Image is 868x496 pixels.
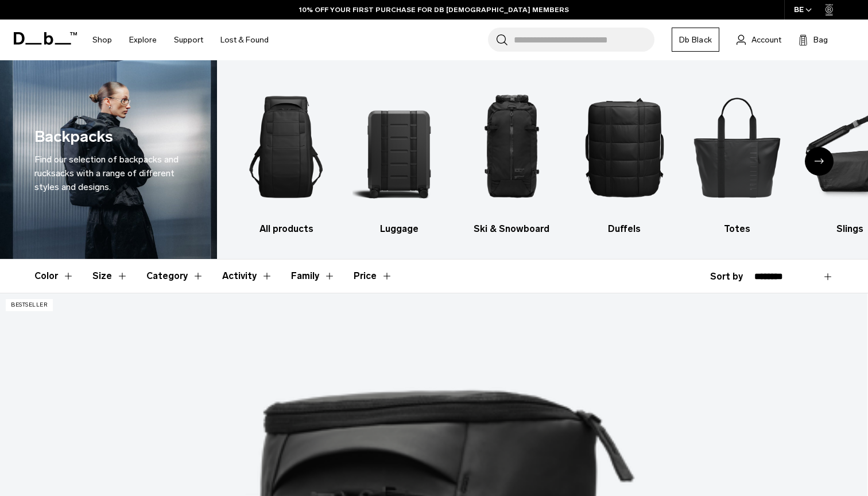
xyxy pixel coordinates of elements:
button: Toggle Filter [291,259,335,293]
span: Find our selection of backpacks and rucksacks with a range of different styles and designs. [34,154,179,192]
a: Lost & Found [220,20,269,60]
h3: Luggage [352,222,445,236]
img: Db [466,77,558,216]
img: Db [240,77,332,216]
a: Db Duffels [578,77,671,236]
li: 4 / 10 [578,77,671,236]
p: Bestseller [6,299,53,311]
li: 5 / 10 [691,77,783,236]
img: Db [691,77,783,216]
h3: Totes [691,222,783,236]
li: 2 / 10 [352,77,445,236]
a: Account [737,33,781,46]
a: Shop [92,20,112,60]
h3: All products [240,222,332,236]
a: Db All products [240,77,332,236]
li: 3 / 10 [466,77,558,236]
li: 1 / 10 [240,77,332,236]
img: Db [578,77,671,216]
button: Toggle Filter [222,259,273,293]
button: Toggle Filter [34,259,74,293]
nav: Main Navigation [84,20,277,60]
button: Toggle Filter [92,259,128,293]
a: Explore [129,20,157,60]
h1: Backpacks [34,125,113,149]
div: Next slide [805,147,834,176]
a: 10% OFF YOUR FIRST PURCHASE FOR DB [DEMOGRAPHIC_DATA] MEMBERS [299,5,569,15]
a: Db Totes [691,77,783,236]
span: Bag [813,34,828,46]
button: Toggle Price [354,259,393,293]
a: Db Black [672,28,719,52]
h3: Ski & Snowboard [466,222,558,236]
h3: Duffels [578,222,671,236]
a: Db Luggage [352,77,445,236]
a: Support [174,20,203,60]
button: Bag [799,33,828,46]
a: Db Ski & Snowboard [466,77,558,236]
img: Db [352,77,445,216]
span: Account [751,34,781,46]
button: Toggle Filter [146,259,204,293]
